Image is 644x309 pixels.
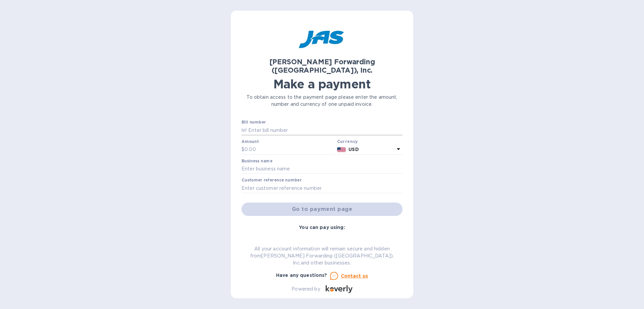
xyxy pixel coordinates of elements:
[245,145,334,155] input: 0.00
[241,94,402,108] p: To obtain access to the payment page please enter the amount, number and currency of one unpaid i...
[291,286,320,293] p: Powered by
[299,225,345,230] b: You can pay using:
[241,127,247,134] p: №
[241,140,259,144] label: Amount
[241,121,266,125] label: Bill number
[348,147,359,152] b: USD
[337,147,346,152] img: USD
[241,146,245,153] p: $
[269,58,375,74] b: [PERSON_NAME] Forwarding ([GEOGRAPHIC_DATA]), Inc.
[241,77,402,91] h1: Make a payment
[241,178,302,182] label: Customer reference number
[241,183,402,193] input: Enter customer reference number
[247,125,402,135] input: Enter bill number
[241,159,272,163] label: Business name
[276,273,327,278] b: Have any questions?
[241,164,402,174] input: Enter business name
[337,139,358,144] b: Currency
[341,273,368,279] u: Contact us
[241,245,402,266] p: All your account information will remain secure and hidden from [PERSON_NAME] Forwarding ([GEOGRA...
